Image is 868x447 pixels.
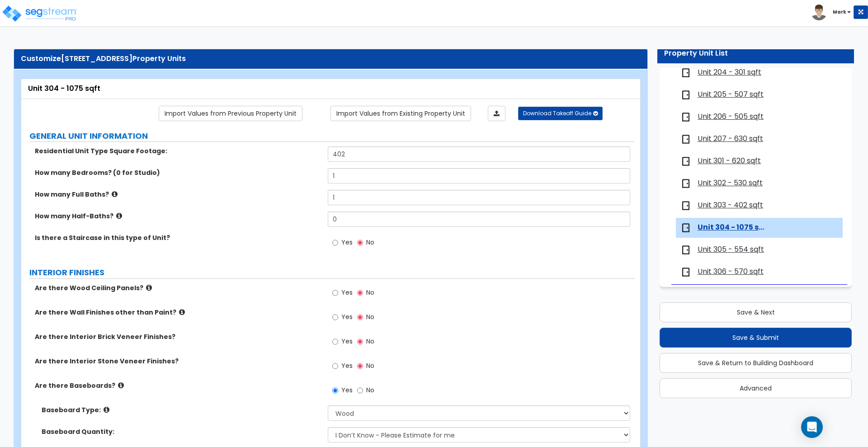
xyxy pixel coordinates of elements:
img: door.png [680,112,691,122]
i: click for more info! [112,191,118,198]
span: Unit 305 - 554 sqft [698,245,764,255]
i: click for more info! [104,406,109,413]
i: click for more info! [179,309,185,315]
span: Unit 304 - 1075 sqft [698,222,767,233]
label: GENERAL UNIT INFORMATION [29,130,635,142]
input: Yes [332,238,338,248]
i: click for more info! [116,212,122,219]
input: No [357,312,363,322]
img: door.png [680,178,691,189]
button: Save & Return to Building Dashboard [660,353,852,373]
span: No [366,386,374,395]
div: Customize Property Units [21,54,641,64]
span: No [366,238,374,247]
img: door.png [680,156,691,167]
span: Unit 301 - 620 sqft [698,156,761,166]
label: How many Full Baths? [35,190,321,199]
label: Are there Wood Ceiling Panels? [35,283,321,292]
span: Unit 204 - 301 sqft [698,67,761,78]
label: How many Half-Baths? [35,212,321,221]
span: Download Takeoff Guide [523,109,591,117]
span: Yes [341,361,353,370]
input: No [357,361,363,371]
span: Unit 206 - 505 sqft [698,112,764,122]
a: Import the dynamic attribute values from previous properties. [159,106,302,121]
label: Baseboard Type: [42,405,321,414]
span: No [366,337,374,346]
span: Unit 302 - 530 sqft [698,178,763,188]
span: Yes [341,312,353,321]
button: Save & Submit [660,328,852,348]
img: door.png [680,267,691,278]
input: No [357,337,363,347]
span: Yes [341,337,353,346]
img: door.png [680,245,691,255]
div: Open Intercom Messenger [801,416,823,438]
img: door.png [680,67,691,78]
button: Advanced [660,378,852,398]
label: How many Bedrooms? (0 for Studio) [35,168,321,177]
a: Import the dynamic attribute values from existing properties. [330,106,471,121]
img: door.png [680,89,691,100]
img: door.png [680,222,691,233]
input: No [357,386,363,395]
span: Yes [341,386,353,395]
input: Yes [332,312,338,322]
label: Are there Baseboards? [35,381,321,390]
b: Mark [833,9,846,15]
input: Yes [332,288,338,298]
span: No [366,288,374,297]
img: logo_pro_r.png [1,5,78,23]
label: Is there a Staircase in this type of Unit? [35,233,321,242]
span: No [366,312,374,321]
span: Unit 306 - 570 sqft [698,267,764,277]
input: No [357,288,363,298]
img: avatar.png [811,5,827,20]
span: Yes [341,288,353,297]
div: Unit 304 - 1075 sqft [28,84,633,94]
label: Are there Interior Stone Veneer Finishes? [35,357,321,366]
i: click for more info! [118,382,124,389]
i: click for more info! [146,284,152,291]
input: Yes [332,361,338,371]
span: Yes [341,238,353,247]
span: Unit 303 - 402 sqft [698,200,763,211]
span: [STREET_ADDRESS] [61,53,132,64]
span: Unit 207 - 630 sqft [698,134,763,144]
div: Property Unit List [664,48,847,59]
label: Residential Unit Type Square Footage: [35,146,321,155]
button: Save & Next [660,302,852,322]
input: Yes [332,337,338,347]
a: Import the dynamic attributes value through Excel sheet [488,106,505,121]
input: No [357,238,363,248]
label: Baseboard Quantity: [42,427,321,436]
label: INTERIOR FINISHES [29,267,635,278]
img: door.png [680,134,691,145]
button: Download Takeoff Guide [518,107,603,120]
span: No [366,361,374,370]
img: door.png [680,200,691,211]
label: Are there Wall Finishes other than Paint? [35,308,321,317]
label: Are there Interior Brick Veneer Finishes? [35,332,321,341]
input: Yes [332,386,338,395]
span: Unit 205 - 507 sqft [698,89,764,100]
